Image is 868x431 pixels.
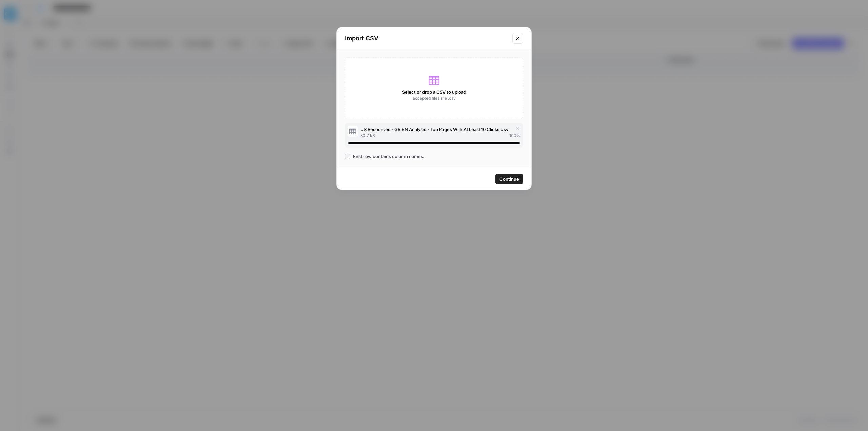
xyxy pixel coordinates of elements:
span: Continue [499,176,519,182]
span: US Resources - GB EN Analysis - Top Pages With At Least 10 Clicks.csv [360,126,508,133]
input: First row contains column names. [345,154,350,159]
button: Continue [495,174,523,184]
button: Close modal [512,33,523,44]
span: Select or drop a CSV to upload [402,89,466,95]
span: accepted files are .csv [413,95,456,101]
span: 100 % [509,133,520,139]
span: First row contains column names. [353,153,425,160]
h2: Import CSV [345,34,508,43]
span: 80.7 kB [360,133,375,139]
